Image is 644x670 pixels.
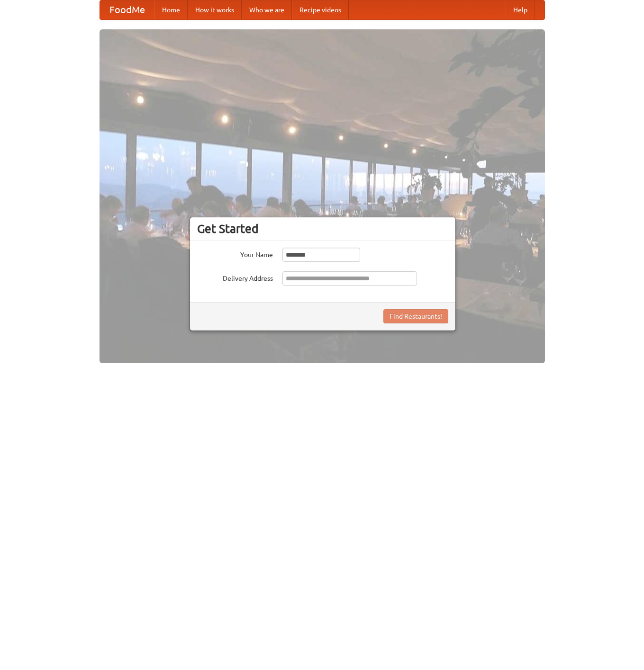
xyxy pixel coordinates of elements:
[154,0,188,19] a: Home
[506,0,535,19] a: Help
[197,271,273,283] label: Delivery Address
[100,0,154,19] a: FoodMe
[188,0,242,19] a: How it works
[292,0,349,19] a: Recipe videos
[197,222,448,236] h3: Get Started
[383,309,448,323] button: Find Restaurants!
[242,0,292,19] a: Who we are
[197,248,273,259] label: Your Name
